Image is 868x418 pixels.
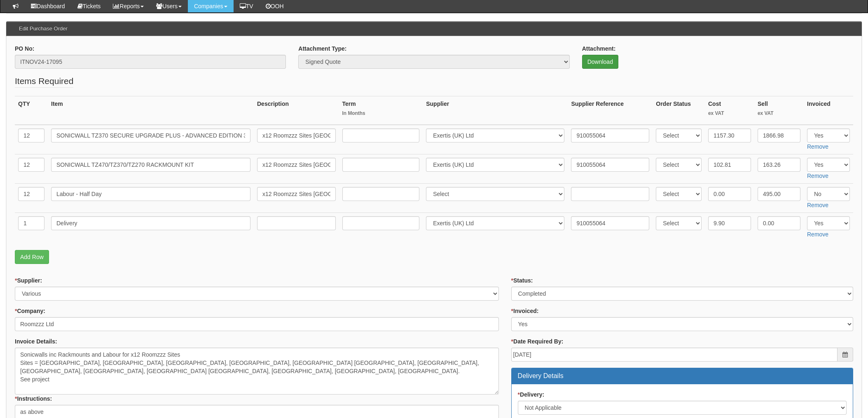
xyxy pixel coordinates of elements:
[511,276,533,285] label: Status:
[807,173,828,179] a: Remove
[708,110,751,117] small: ex VAT
[15,22,72,36] h3: Edit Purchase Order
[511,307,539,315] label: Invoiced:
[568,96,653,125] th: Supplier Reference
[582,55,618,69] a: Download
[754,96,804,125] th: Sell
[298,44,346,53] label: Attachment Type:
[807,143,828,150] a: Remove
[653,96,705,125] th: Order Status
[15,276,42,285] label: Supplier:
[15,307,45,315] label: Company:
[423,96,568,125] th: Supplier
[758,110,800,117] small: ex VAT
[15,395,52,403] label: Instructions:
[518,372,847,380] h3: Delivery Details
[15,75,73,88] legend: Items Required
[342,110,420,117] small: In Months
[807,231,828,238] a: Remove
[511,337,564,346] label: Date Required By:
[339,96,423,125] th: Term
[15,348,499,395] textarea: Sonicwalls inc Rackmounts and Labour for x12 Roomzzz Sites Sites = [GEOGRAPHIC_DATA], [GEOGRAPHIC...
[807,202,828,208] a: Remove
[705,96,754,125] th: Cost
[518,390,545,399] label: Delivery:
[804,96,853,125] th: Invoiced
[15,96,48,125] th: QTY
[48,96,254,125] th: Item
[15,250,49,264] a: Add Row
[15,337,57,346] label: Invoice Details:
[582,44,616,53] label: Attachment:
[15,44,34,53] label: PO No:
[254,96,339,125] th: Description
